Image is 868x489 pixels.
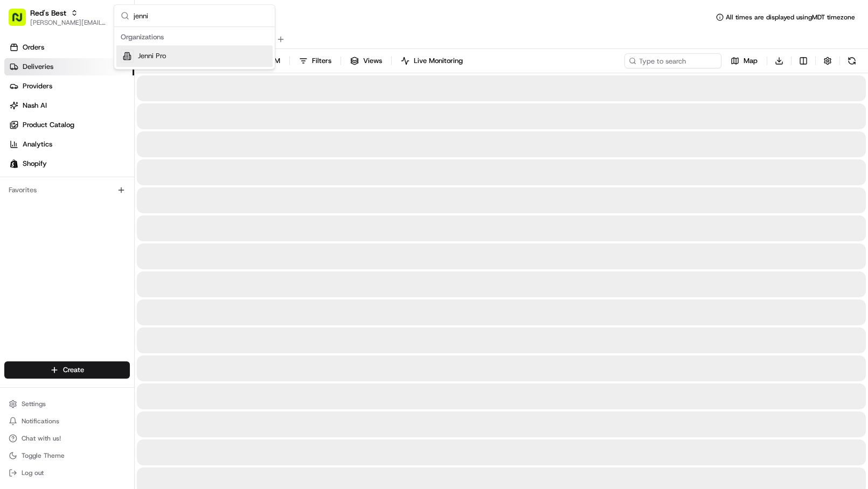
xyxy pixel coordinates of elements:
[10,159,18,168] img: Shopify logo
[4,465,130,480] button: Log out
[22,469,44,477] span: Log out
[4,155,134,172] a: Shopify
[30,18,107,27] button: [PERSON_NAME][EMAIL_ADDRESS][DOMAIN_NAME]
[23,159,47,169] span: Shopify
[11,11,32,32] img: Nash
[22,434,61,443] span: Chat with us!
[4,361,130,379] button: Create
[396,53,468,68] button: Live Monitoring
[22,417,59,425] span: Notifications
[11,103,30,122] img: 1736555255976-a54dd68f-1ca7-489b-9aae-adbdc363a1c4
[312,56,331,66] span: Filters
[30,8,66,18] button: Red's Best
[726,53,762,68] button: Map
[23,62,53,72] span: Deliveries
[414,56,463,66] span: Live Monitoring
[4,431,130,446] button: Chat with us!
[107,183,130,191] span: Pylon
[4,396,130,411] button: Settings
[11,43,196,60] p: Welcome 👋
[114,27,275,69] div: Suggestions
[23,101,47,110] span: Nash AI
[4,39,134,56] a: Orders
[183,106,196,119] button: Start new chat
[363,56,382,66] span: Views
[116,29,273,45] div: Organizations
[4,136,134,153] a: Analytics
[63,365,84,375] span: Create
[6,152,87,171] a: 📗Knowledge Base
[4,414,130,429] button: Notifications
[102,156,173,167] span: API Documentation
[76,182,130,191] a: Powered byPylon
[345,53,387,68] button: Views
[37,103,177,114] div: Start new chat
[11,157,19,166] div: 📗
[23,81,52,91] span: Providers
[4,181,130,199] div: Favorites
[294,53,336,68] button: Filters
[138,51,166,61] span: Jenni Pro
[4,58,134,75] a: Deliveries
[28,69,178,81] input: Clear
[22,400,46,408] span: Settings
[87,152,177,171] a: 💻API Documentation
[23,43,44,52] span: Orders
[134,5,268,26] input: Search...
[37,114,136,122] div: We're available if you need us!
[4,448,130,463] button: Toggle Theme
[91,157,100,166] div: 💻
[4,4,112,30] button: Red's Best[PERSON_NAME][EMAIL_ADDRESS][DOMAIN_NAME]
[4,78,134,95] a: Providers
[624,53,721,68] input: Type to search
[23,120,74,130] span: Product Catalog
[22,451,65,460] span: Toggle Theme
[744,56,758,66] span: Map
[4,97,134,114] a: Nash AI
[23,139,52,149] span: Analytics
[726,13,855,22] span: All times are displayed using MDT timezone
[4,116,134,134] a: Product Catalog
[844,53,859,68] button: Refresh
[22,156,82,167] span: Knowledge Base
